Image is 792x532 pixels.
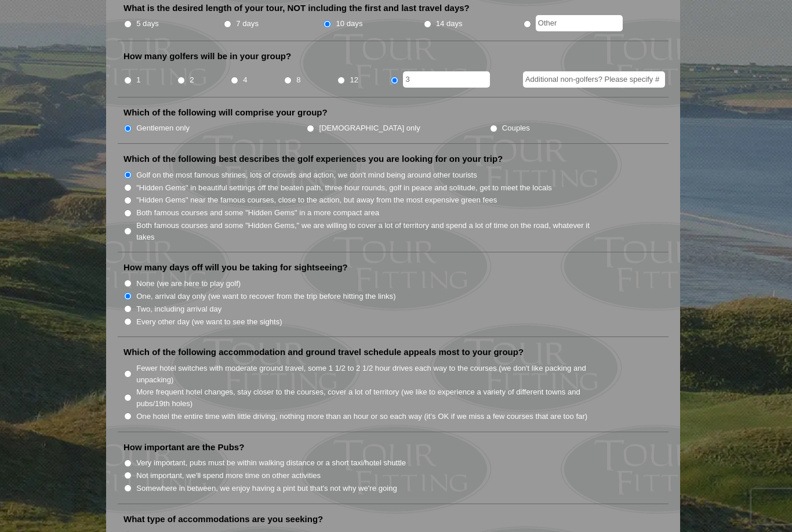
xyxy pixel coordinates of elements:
label: How important are the Pubs? [123,441,244,453]
label: How many days off will you be taking for sightseeing? [123,262,348,273]
label: Very important, pubs must be within walking distance or a short taxi/hotel shuttle [136,457,406,469]
label: Which of the following accommodation and ground travel schedule appeals most to your group? [123,346,524,358]
label: 7 days [236,18,259,30]
label: Every other day (we want to see the sights) [136,316,282,328]
label: Golf on the most famous shrines, lots of crowds and action, we don't mind being around other tour... [136,169,477,181]
label: How many golfers will be in your group? [123,50,291,62]
label: Both famous courses and some "Hidden Gems" in a more compact area [136,207,379,219]
label: Couples [502,122,530,134]
label: More frequent hotel changes, stay closer to the courses, cover a lot of territory (we like to exp... [136,386,602,409]
label: [DEMOGRAPHIC_DATA] only [319,122,420,134]
input: Other [536,15,623,31]
label: 4 [243,74,247,86]
label: Fewer hotel switches with moderate ground travel, some 1 1/2 to 2 1/2 hour drives each way to the... [136,363,602,385]
label: Two, including arrival day [136,303,221,315]
input: Additional non-golfers? Please specify # [523,71,665,88]
label: 14 days [436,18,463,30]
label: 12 [350,74,358,86]
label: Which of the following best describes the golf experiences you are looking for on your trip? [123,153,503,165]
label: 8 [296,74,300,86]
label: What is the desired length of your tour, NOT including the first and last travel days? [123,2,470,14]
label: Which of the following will comprise your group? [123,107,328,118]
label: 10 days [336,18,363,30]
label: "Hidden Gems" in beautiful settings off the beaten path, three hour rounds, golf in peace and sol... [136,182,552,194]
label: Gentlemen only [136,122,190,134]
label: "Hidden Gems" near the famous courses, close to the action, but away from the most expensive gree... [136,194,497,206]
label: Not important, we'll spend more time on other activities [136,470,321,482]
label: 1 [136,74,140,86]
label: What type of accommodations are you seeking? [123,513,323,525]
label: None (we are here to play golf) [136,278,241,289]
label: Both famous courses and some "Hidden Gems," we are willing to cover a lot of territory and spend ... [136,220,602,243]
label: 5 days [136,18,159,30]
label: 2 [190,74,194,86]
label: One hotel the entire time with little driving, nothing more than an hour or so each way (it’s OK ... [136,411,587,422]
input: Other [403,71,490,88]
label: One, arrival day only (we want to recover from the trip before hitting the links) [136,291,395,302]
label: Somewhere in between, we enjoy having a pint but that's not why we're going [136,483,397,494]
